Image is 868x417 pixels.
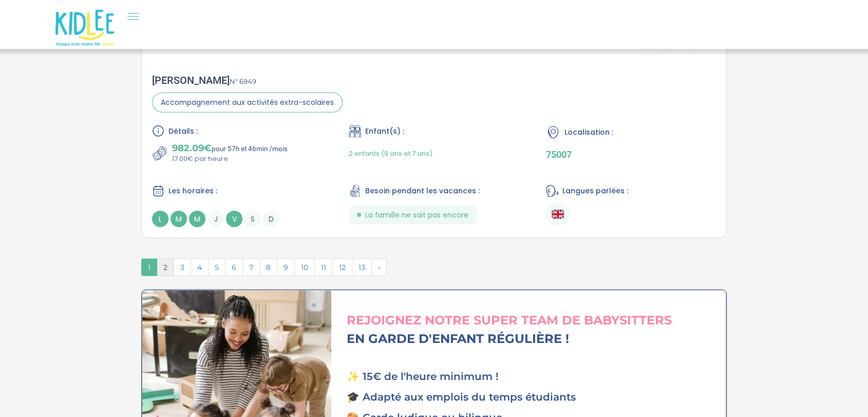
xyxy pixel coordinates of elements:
[152,93,343,113] span: Accompagnement aux activités extra-scolaires
[365,210,468,221] span: La famille ne sait pas encore
[314,259,333,276] span: 11
[189,211,205,227] span: M
[172,142,212,154] span: 982.09€
[208,259,225,276] span: 5
[157,259,174,276] span: 2
[230,77,256,85] span: N° 6949
[259,259,277,276] span: 8
[347,369,719,384] div: ✨ 15€ de l'heure minimum !
[332,259,352,276] span: 12
[172,154,288,164] p: 17.00€ par heure
[347,389,719,405] div: 🎓 Adapté aux emplois du temps étudiants
[277,259,295,276] span: 9
[225,259,243,276] span: 6
[55,10,115,46] img: logo
[168,186,217,196] span: Les horaires :
[207,211,224,227] span: J
[171,211,187,227] span: M
[226,211,242,227] span: V
[546,149,716,160] p: 75007
[352,259,372,276] span: 13
[191,259,209,276] span: 4
[242,259,260,276] span: 7
[152,74,343,86] div: [PERSON_NAME]
[294,259,315,276] span: 10
[365,126,404,137] span: Enfant(s) :
[365,186,480,196] span: Besoin pendant les vacances :
[263,211,279,227] span: D
[168,126,198,137] span: Détails :
[564,127,613,138] span: Localisation :
[152,211,168,227] span: L
[371,259,387,276] span: Suivant »
[562,186,628,196] span: Langues parlées :
[141,259,157,276] span: 1
[347,330,719,348] p: EN GARDE D'ENFANT RÉGULIÈRE !
[347,311,719,330] p: REJOIGNEZ NOTRE SUPER TEAM DE BABYSITTERS
[174,259,191,276] span: 3
[244,211,261,227] span: S
[172,142,288,154] p: pour 57h et 46min /mois
[552,208,564,221] img: Anglais
[349,149,432,158] span: 2 enfants (9 ans et 7 ans)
